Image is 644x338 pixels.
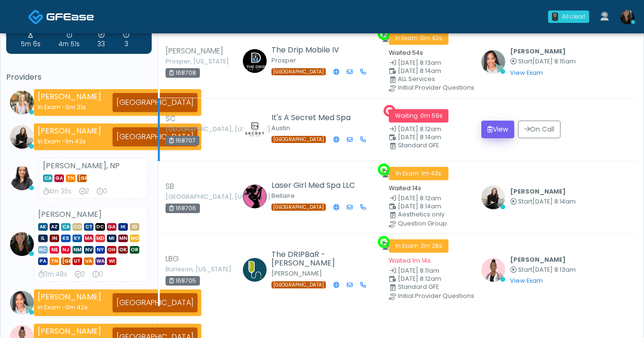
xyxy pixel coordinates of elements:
small: Date Created [389,60,470,66]
h5: It's A Secret Med Spa [271,113,355,122]
strong: [PERSON_NAME] [38,291,101,302]
span: GA [107,223,116,231]
span: 0m 59s [420,112,443,120]
span: NE [50,246,59,254]
span: MN [118,235,128,242]
small: Started at [510,59,576,65]
a: Call via 8x8 [360,281,366,289]
span: SB [166,181,174,192]
div: In Exam - [38,137,101,146]
span: CA [61,223,71,231]
small: Burleson, [US_STATE] [166,266,218,272]
strong: [PERSON_NAME] [38,91,101,102]
div: 168706 [166,204,200,213]
span: [DATE] 8:13am [398,59,441,67]
span: NV [84,246,93,254]
strong: [PERSON_NAME] [38,125,101,136]
span: 0m 42s [420,34,442,42]
h5: Providers [6,73,152,82]
img: Docovia [28,9,44,25]
span: NM [73,246,82,254]
span: WA [95,257,105,265]
span: AK [38,223,48,231]
small: Scheduled Time [389,204,470,210]
div: Exams Completed [97,30,105,49]
span: NJ [61,246,71,254]
small: Started at [510,199,576,205]
div: [GEOGRAPHIC_DATA] [113,93,197,112]
span: TN [50,257,59,265]
span: MD [95,235,105,242]
span: [GEOGRAPHIC_DATA] [271,204,326,211]
small: Date Created [389,195,470,202]
span: CA [43,174,52,182]
a: 0 All clear! [542,7,595,27]
span: [DATE] 8:11am [398,266,439,275]
small: Waited 1m 14s [389,256,431,265]
div: Extended Exams [93,270,103,279]
img: Alyssa Abramson [243,184,267,208]
span: [GEOGRAPHIC_DATA] [61,257,71,265]
img: Jennifer Ekeh [10,291,34,315]
span: CO [73,223,82,231]
span: 0m 42s [65,303,88,311]
span: DC [95,223,105,231]
span: [GEOGRAPHIC_DATA] [77,174,87,182]
span: SC [166,113,176,124]
h5: Laser Girl Med Spa LLC [271,181,355,190]
span: HI [118,223,128,231]
span: [DATE] 8:12am [398,125,441,133]
div: Exams Completed [79,187,89,196]
small: Date Created [389,268,470,274]
span: [DATE] 8:12am [398,275,441,283]
img: Sydney Lundberg [481,185,505,209]
div: [GEOGRAPHIC_DATA] [113,127,197,146]
strong: [PERSON_NAME] [38,326,101,337]
small: Bellaire [271,192,295,200]
div: 168707 [166,136,199,145]
div: Average Review Time [43,187,72,196]
img: Daley Lightfoot [243,258,267,282]
span: [DATE] 8:14am [398,67,441,75]
img: Viral Patel, NP [10,166,34,190]
h5: The DRIPBaR - [PERSON_NAME] [271,250,355,267]
span: MO [130,235,139,242]
span: 2m 28s [421,242,442,250]
div: Extended Exams [123,30,129,49]
small: Waited 54s [389,49,423,57]
div: [GEOGRAPHIC_DATA] [113,293,197,312]
span: NY [95,246,105,254]
img: Melissa Shust [243,49,267,73]
small: Waited 14s [389,184,421,192]
span: MI [107,235,116,242]
span: In Exam · [389,239,448,253]
span: OR [130,246,139,254]
span: [DATE] 8:13am [532,266,576,274]
span: [PERSON_NAME] [166,45,223,57]
div: Average Review Time [59,30,80,49]
img: Janaira Villalobos [481,258,505,282]
a: Call via 8x8 [360,68,366,76]
small: Austin [271,124,290,132]
div: All clear! [562,12,585,21]
img: Docovia [46,12,94,21]
small: Scheduled Time [389,134,470,141]
b: [PERSON_NAME] [510,187,566,195]
div: Standard GFE [398,284,479,290]
span: [GEOGRAPHIC_DATA] [271,68,326,75]
span: UT [73,257,82,265]
img: Jennifer Ekeh [481,50,505,74]
span: [GEOGRAPHIC_DATA] [271,136,326,143]
img: Amanda Creel [243,117,267,141]
span: GA [54,174,64,182]
span: MA [84,235,93,242]
img: Sydney Lundberg [10,125,34,149]
a: Docovia [28,1,94,32]
div: 168705 [166,276,200,286]
span: [DATE] 8:14am [398,133,441,141]
span: IL [38,235,48,242]
span: PA [38,257,48,265]
small: Prosper, [US_STATE] [166,59,218,64]
div: Question Group [398,221,479,226]
span: IN [50,235,59,242]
